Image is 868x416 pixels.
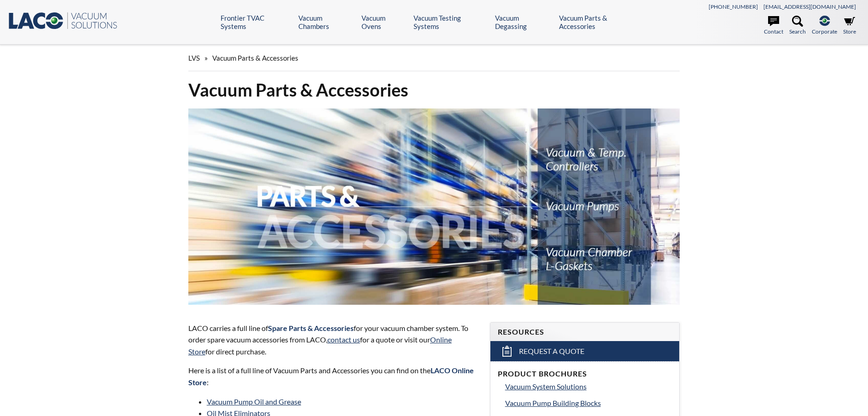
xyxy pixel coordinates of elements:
p: LACO carries a full line of for your vacuum chamber system. To order spare vacuum accessories fro... [188,322,479,358]
span: LVS [188,54,200,62]
a: [PHONE_NUMBER] [709,3,758,10]
span: Vacuum System Solutions [505,382,587,391]
span: Request a Quote [519,347,584,356]
strong: LACO Online Store [188,366,474,387]
a: Vacuum Testing Systems [414,14,488,30]
a: Vacuum Degassing [495,14,552,30]
a: Search [789,16,806,36]
h4: Resources [498,327,672,337]
a: contact us [327,335,360,344]
strong: Spare Parts & Accessories [268,324,354,332]
a: Vacuum Ovens [361,14,407,30]
img: Vacuum Parts & Accessories header [188,108,680,305]
a: Vacuum Pump Oil and Grease [207,397,301,406]
span: Vacuum Parts & Accessories [212,54,298,62]
span: Vacuum Pump Building Blocks [505,399,601,407]
a: Frontier TVAC Systems [221,14,291,30]
a: Request a Quote [490,341,680,361]
a: Vacuum Chambers [298,14,355,30]
span: Corporate [812,27,837,36]
h1: Vacuum Parts & Accessories [188,79,680,101]
a: Store [843,16,856,36]
a: Vacuum System Solutions [505,381,672,393]
div: » [188,45,680,71]
p: Here is a list of a full line of Vacuum Parts and Accessories you can find on the : [188,365,479,388]
a: Vacuum Pump Building Blocks [505,397,672,409]
a: [EMAIL_ADDRESS][DOMAIN_NAME] [763,3,856,10]
h4: Product Brochures [498,369,672,379]
a: Vacuum Parts & Accessories [559,14,645,30]
a: Contact [764,16,783,36]
a: Online Store [188,335,452,356]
